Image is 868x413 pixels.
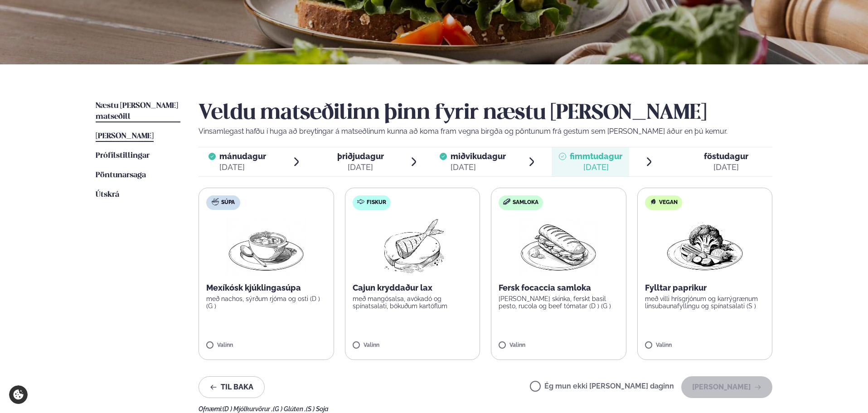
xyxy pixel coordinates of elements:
img: soup.svg [212,198,219,205]
div: [DATE] [219,162,266,173]
p: Fylltar paprikur [645,282,765,293]
p: Vinsamlegast hafðu í huga að breytingar á matseðlinum kunna að koma fram vegna birgða og pöntunum... [199,126,772,137]
div: Ofnæmi: [199,405,772,413]
span: föstudagur [704,151,748,161]
span: Pöntunarsaga [96,171,146,179]
div: [DATE] [570,162,622,173]
span: [PERSON_NAME] [96,132,154,140]
span: Súpa [221,199,235,206]
img: Soup.png [226,217,306,275]
span: Næstu [PERSON_NAME] matseðill [96,102,178,121]
p: [PERSON_NAME] skinka, ferskt basil pesto, rucola og beef tómatar (D ) (G ) [499,295,619,310]
a: Pöntunarsaga [96,170,146,181]
span: miðvikudagur [451,151,506,161]
button: [PERSON_NAME] [681,376,772,398]
p: Cajun kryddaður lax [353,282,473,293]
span: (S ) Soja [306,405,329,413]
span: Fiskur [367,199,386,206]
p: Fersk focaccia samloka [499,282,619,293]
button: Til baka [199,376,265,398]
span: Prófílstillingar [96,152,150,160]
p: með nachos, sýrðum rjóma og osti (D ) (G ) [206,295,326,310]
h2: Veldu matseðilinn þinn fyrir næstu [PERSON_NAME] [199,101,772,126]
img: Panini.png [519,217,598,275]
img: sandwich-new-16px.svg [503,199,510,205]
p: með villi hrísgrjónum og karrýgrænum linsubaunafyllingu og spínatsalati (S ) [645,295,765,310]
span: Samloka [513,199,538,206]
div: [DATE] [337,162,384,173]
div: [DATE] [704,162,748,173]
a: [PERSON_NAME] [96,131,154,142]
span: þriðjudagur [337,151,384,161]
div: [DATE] [451,162,506,173]
span: Vegan [659,199,678,206]
a: Cookie settings [9,385,28,404]
a: Næstu [PERSON_NAME] matseðill [96,101,180,122]
img: Vegan.svg [650,198,657,205]
span: mánudagur [219,151,266,161]
p: Mexíkósk kjúklingasúpa [206,282,326,293]
img: fish.svg [357,198,364,205]
span: (G ) Glúten , [273,405,306,413]
span: fimmtudagur [570,151,622,161]
img: Fish.png [372,217,452,275]
img: Vegan.png [665,217,745,275]
span: Útskrá [96,191,119,199]
a: Útskrá [96,189,119,200]
span: (D ) Mjólkurvörur , [223,405,273,413]
p: með mangósalsa, avókadó og spínatsalati, bökuðum kartöflum [353,295,473,310]
a: Prófílstillingar [96,151,150,161]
